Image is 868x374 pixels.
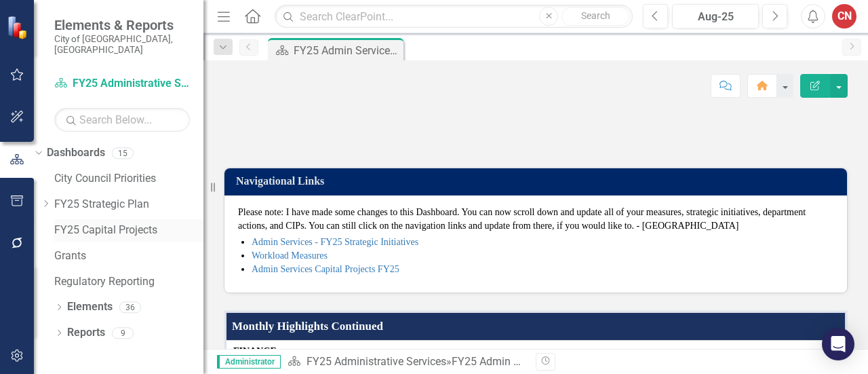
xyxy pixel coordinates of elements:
a: Reports [67,325,105,341]
input: Search Below... [54,108,190,132]
div: FY25 Admin Services - Strategic Plan [452,355,629,368]
p: Please note: I have made some changes to this Dashboard. You can now scroll down and update all o... [238,206,833,233]
a: Grants [54,248,203,264]
div: Aug-25 [677,9,754,25]
span: Elements & Reports [54,17,190,33]
button: Search [561,7,629,26]
div: 9 [112,327,134,339]
a: FY25 Administrative Services [54,76,190,92]
a: Regulatory Reporting [54,274,203,290]
img: ClearPoint Strategy [7,16,31,39]
div: 15 [112,147,134,159]
a: Dashboards [47,145,105,161]
a: City Council Priorities [54,171,203,187]
a: Admin Services Capital Projects FY25 [252,264,399,274]
a: Elements [67,299,113,315]
small: City of [GEOGRAPHIC_DATA], [GEOGRAPHIC_DATA] [54,33,190,56]
button: CN [832,4,856,29]
button: Aug-25 [672,4,759,29]
span: Administrator [217,355,281,369]
div: » [288,354,526,370]
span: Search [581,10,610,21]
input: Search ClearPoint... [275,5,633,29]
a: FY25 Capital Projects [54,223,203,238]
h3: Navigational Links [236,175,840,187]
div: FY25 Admin Services - Strategic Plan [294,42,400,59]
a: FY25 Strategic Plan [54,197,203,212]
div: Open Intercom Messenger [822,328,854,360]
div: 36 [119,301,141,313]
a: Workload Measures [252,250,328,261]
a: Admin Services - FY25 Strategic Initiatives [252,237,418,247]
span: FINANCE [233,346,277,356]
a: FY25 Administrative Services [307,355,446,368]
